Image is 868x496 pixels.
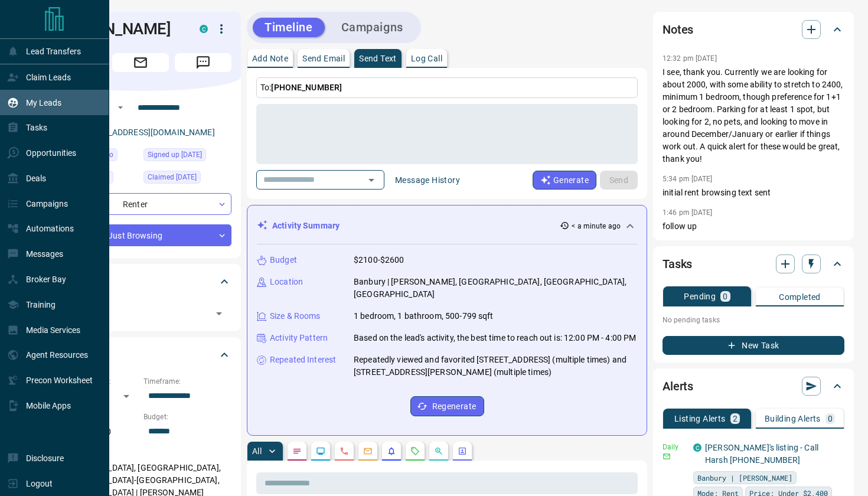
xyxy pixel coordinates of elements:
[354,254,404,266] p: $2100-$2600
[359,54,397,63] p: Send Text
[81,128,215,137] a: [EMAIL_ADDRESS][DOMAIN_NAME]
[572,221,621,231] p: < a minute ago
[257,215,637,237] div: Activity Summary< a minute ago
[270,332,328,344] p: Activity Pattern
[148,171,197,183] span: Claimed [DATE]
[50,341,231,369] div: Criteria
[533,171,596,190] button: Generate
[663,220,844,233] p: follow up
[387,446,396,456] svg: Listing Alerts
[733,415,738,423] p: 2
[663,54,717,63] p: 12:32 pm [DATE]
[663,311,844,329] p: No pending tasks
[112,53,169,72] span: Email
[388,171,467,190] button: Message History
[354,276,637,301] p: Banbury | [PERSON_NAME], [GEOGRAPHIC_DATA], [GEOGRAPHIC_DATA], [GEOGRAPHIC_DATA]
[50,448,231,458] p: Areas Searched:
[329,18,415,37] button: Campaigns
[663,250,844,278] div: Tasks
[253,18,325,37] button: Timeline
[697,472,792,484] span: Banbury | [PERSON_NAME]
[50,224,231,246] div: Just Browsing
[663,66,844,165] p: I see, thank you. Currently we are looking for about 2000, with some ability to stretch to 2400, ...
[663,372,844,400] div: Alerts
[828,415,833,423] p: 0
[252,54,288,63] p: Add Note
[410,446,420,456] svg: Requests
[50,19,182,38] h1: [PERSON_NAME]
[354,332,636,344] p: Based on the lead's activity, the best time to reach out is: 12:00 PM - 4:00 PM
[143,148,231,165] div: Mon Aug 11 2025
[663,336,844,355] button: New Task
[663,377,693,396] h2: Alerts
[363,446,373,456] svg: Emails
[211,305,227,322] button: Open
[663,20,693,39] h2: Notes
[271,83,342,92] span: [PHONE_NUMBER]
[200,25,208,33] div: condos.ca
[113,100,128,115] button: Open
[270,276,303,288] p: Location
[316,446,325,456] svg: Lead Browsing Activity
[292,446,302,456] svg: Notes
[663,452,671,461] svg: Email
[143,412,231,422] p: Budget:
[354,354,637,378] p: Repeatedly viewed and favorited [STREET_ADDRESS] (multiple times) and [STREET_ADDRESS][PERSON_NAM...
[270,254,297,266] p: Budget
[410,396,484,416] button: Regenerate
[143,376,231,387] p: Timeframe:
[663,15,844,44] div: Notes
[705,443,818,465] a: [PERSON_NAME]'s listing - Call Harsh [PHONE_NUMBER]
[723,292,727,301] p: 0
[256,77,638,98] p: To:
[674,415,726,423] p: Listing Alerts
[663,187,844,199] p: initial rent browsing text sent
[779,293,821,301] p: Completed
[663,208,713,217] p: 1:46 pm [DATE]
[50,193,231,215] div: Renter
[252,447,262,455] p: All
[340,446,349,456] svg: Calls
[302,54,345,63] p: Send Email
[148,149,202,161] span: Signed up [DATE]
[411,54,442,63] p: Log Call
[693,443,701,452] div: condos.ca
[663,175,713,183] p: 5:34 pm [DATE]
[663,442,686,452] p: Daily
[354,310,494,322] p: 1 bedroom, 1 bathroom, 500-799 sqft
[434,446,443,456] svg: Opportunities
[143,171,231,187] div: Mon Aug 11 2025
[458,446,467,456] svg: Agent Actions
[363,172,380,188] button: Open
[175,53,231,72] span: Message
[270,354,336,366] p: Repeated Interest
[663,254,692,273] h2: Tasks
[765,415,821,423] p: Building Alerts
[272,220,340,232] p: Activity Summary
[270,310,321,322] p: Size & Rooms
[684,292,716,301] p: Pending
[50,267,231,296] div: Tags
